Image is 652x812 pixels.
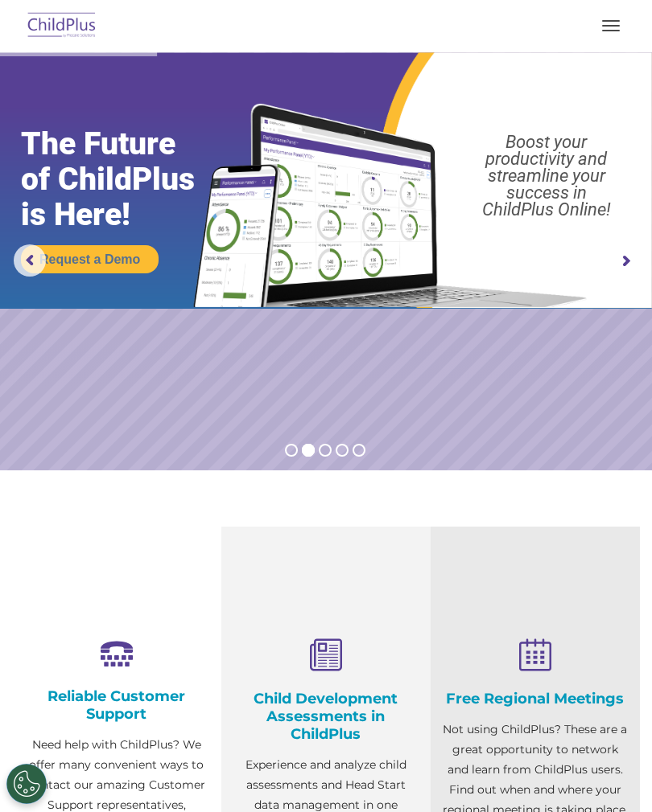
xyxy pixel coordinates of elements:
[21,245,159,273] a: Request a Demo
[443,690,628,707] h4: Free Regional Meetings
[6,764,47,804] button: Cookies Settings
[24,7,100,45] img: ChildPlus by Procare Solutions
[233,690,419,743] h4: Child Development Assessments in ChildPlus
[24,687,209,723] h4: Reliable Customer Support
[21,126,229,232] rs-layer: The Future of ChildPlus is Here!
[450,133,643,218] rs-layer: Boost your productivity and streamline your success in ChildPlus Online!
